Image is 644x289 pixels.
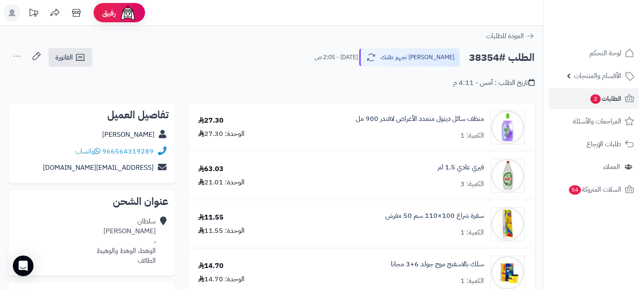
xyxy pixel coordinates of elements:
[198,129,245,139] div: الوحدة: 27.30
[549,134,639,154] a: طلبات الإرجاع
[43,163,154,173] a: [EMAIL_ADDRESS][DOMAIN_NAME]
[102,129,154,140] a: [PERSON_NAME]
[574,70,621,82] span: الأقسام والمنتجات
[590,94,601,104] span: 2
[491,159,524,193] img: 1714232693-IMG_0548-90x90.jpeg
[590,47,621,59] span: لوحة التحكم
[486,31,535,41] a: العودة للطلبات
[97,217,156,265] div: سلطان [PERSON_NAME] ، الوهط، الوهط والوهيط الطائف
[438,163,484,172] a: فيري عادي 1.5 لتر
[460,276,484,286] div: الكمية: 1
[359,48,460,66] button: [PERSON_NAME] تجهيز طلبك
[198,213,224,223] div: 11.55
[119,4,136,21] img: ai-face.png
[491,110,524,144] img: 1664631393-%D8%AA%D9%86%D8%B2%D9%8A%D9%84%20(19)-90x90.jpg
[385,211,484,221] a: سفرة شراع 100×110 سم 50 مفرش
[198,274,245,284] div: الوحدة: 14.70
[460,179,484,189] div: الكمية: 3
[55,52,73,63] span: الفاتورة
[48,48,92,67] a: الفاتورة
[486,31,524,41] span: العودة للطلبات
[603,161,620,173] span: العملاء
[469,49,535,66] h2: الطلب #38354
[549,111,639,132] a: المراجعات والأسئلة
[102,146,154,157] a: 966564319289
[102,8,116,18] span: رفيق
[13,256,33,276] div: Open Intercom Messenger
[198,164,224,174] div: 63.03
[587,138,621,150] span: طلبات الإرجاع
[356,114,484,124] a: منظف سائل ديتول متعدد الأغراض لافندر 900 مل
[314,53,358,62] small: [DATE] - 2:05 ص
[590,93,621,105] span: الطلبات
[460,131,484,141] div: الكمية: 1
[198,116,224,126] div: 27.30
[198,178,245,187] div: الوحدة: 21.01
[391,259,484,269] a: سلك بالاسفنج موج جولد 6+3 مجانا
[549,43,639,63] a: لوحة التحكم
[75,146,100,157] a: واتساب
[573,115,621,127] span: المراجعات والأسئلة
[198,261,224,271] div: 14.70
[549,157,639,177] a: العملاء
[569,185,581,195] span: 54
[453,78,535,88] div: تاريخ الطلب : أمس - 4:11 م
[15,196,169,207] h2: عنوان الشحن
[460,228,484,238] div: الكمية: 1
[549,179,639,200] a: السلات المتروكة54
[198,226,245,236] div: الوحدة: 11.55
[568,184,621,196] span: السلات المتروكة
[491,207,524,241] img: 1664194034-xR9zgLw53UcMhSmRwXQ81jhxtzJZTRz3wawrCa9K-90x90.jpg
[549,88,639,109] a: الطلبات2
[15,110,169,120] h2: تفاصيل العميل
[23,4,44,24] a: تحديثات المنصة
